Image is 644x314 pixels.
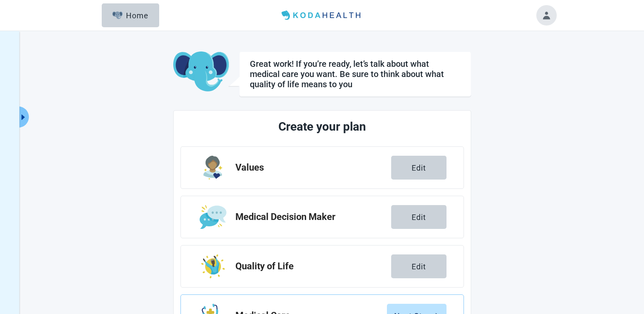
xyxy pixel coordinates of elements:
[391,205,447,229] button: Edit
[278,9,366,22] img: Koda Health
[235,163,391,173] h2: Values
[112,11,123,19] img: Elephant
[102,3,159,27] button: ElephantHome
[536,5,557,26] button: Toggle account menu
[391,156,447,180] button: Edit
[203,156,223,180] img: Step Icon
[112,11,149,20] div: Home
[201,254,225,278] img: Step Icon
[19,113,27,121] span: caret-right
[250,59,461,89] div: Great work! If you’re ready, let’s talk about what medical care you want. Be sure to think about ...
[235,261,391,271] h2: Quality of Life
[212,117,432,136] h1: Create your plan
[412,262,426,271] div: Edit
[391,254,447,278] button: Edit
[173,51,229,92] img: Koda Elephant
[235,212,391,222] h2: Medical Decision Maker
[412,213,426,221] div: Edit
[18,106,29,128] button: Expand menu
[412,163,426,172] div: Edit
[200,205,226,229] img: Step Icon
